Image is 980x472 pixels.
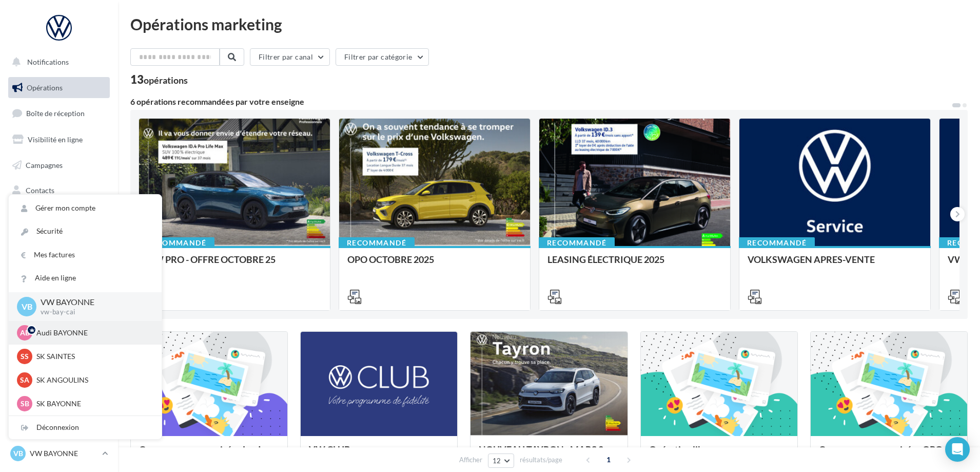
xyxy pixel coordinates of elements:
[8,444,110,463] a: VB VW BAYONNE
[9,243,162,267] a: Mes factures
[309,444,449,465] div: VW CLUB
[139,444,279,465] div: Campagnes sponsorisées Les Instants VW Octobre
[147,254,322,275] div: VW PRO - OFFRE OCTOBRE 25
[819,444,959,465] div: Campagnes sponsorisées OPO
[36,375,149,385] p: SK ANGOULINS
[41,296,145,308] p: VW BAYONNE
[144,75,188,85] div: opérations
[21,351,29,362] span: SS
[336,48,429,66] button: Filtrer par catégorie
[30,448,98,459] p: VW BAYONNE
[20,328,30,338] span: AB
[139,237,214,249] div: Recommandé
[13,448,23,459] span: VB
[6,129,112,150] a: Visibilité en ligne
[130,74,188,85] div: 13
[6,155,112,176] a: Campagnes
[649,444,789,465] div: Opération libre
[347,254,522,275] div: OPO OCTOBRE 2025
[36,351,149,362] p: SK SAINTES
[520,455,562,465] span: résultats/page
[41,308,145,317] p: vw-bay-cai
[748,254,922,275] div: VOLKSWAGEN APRES-VENTE
[6,256,112,287] a: PLV et print personnalisable
[26,109,85,118] span: Boîte de réception
[6,231,112,253] a: Calendrier
[739,237,815,249] div: Recommandé
[36,328,149,338] p: Audi BAYONNE
[600,451,617,468] span: 1
[547,254,722,275] div: LEASING ÉLECTRIQUE 2025
[339,237,415,249] div: Recommandé
[9,197,162,220] a: Gérer mon compte
[130,16,968,32] div: Opérations marketing
[493,457,501,465] span: 12
[130,98,951,106] div: 6 opérations recommandées par votre enseigne
[250,48,330,66] button: Filtrer par canal
[21,399,29,409] span: SB
[9,416,162,439] div: Déconnexion
[488,454,514,468] button: 12
[6,180,112,201] a: Contacts
[20,375,29,385] span: SA
[9,267,162,290] a: Aide en ligne
[26,186,54,195] span: Contacts
[9,220,162,243] a: Sécurité
[22,300,32,312] span: VB
[479,444,619,465] div: NOUVEAU TAYRON - MARS 2025
[26,160,63,169] span: Campagnes
[6,51,108,73] button: Notifications
[6,77,112,99] a: Opérations
[945,437,970,462] div: Open Intercom Messenger
[36,399,149,409] p: SK BAYONNE
[27,58,69,66] span: Notifications
[6,102,112,124] a: Boîte de réception
[459,455,482,465] span: Afficher
[27,83,63,92] span: Opérations
[539,237,615,249] div: Recommandé
[6,291,112,321] a: Campagnes DataOnDemand
[28,135,83,144] span: Visibilité en ligne
[6,205,112,227] a: Médiathèque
